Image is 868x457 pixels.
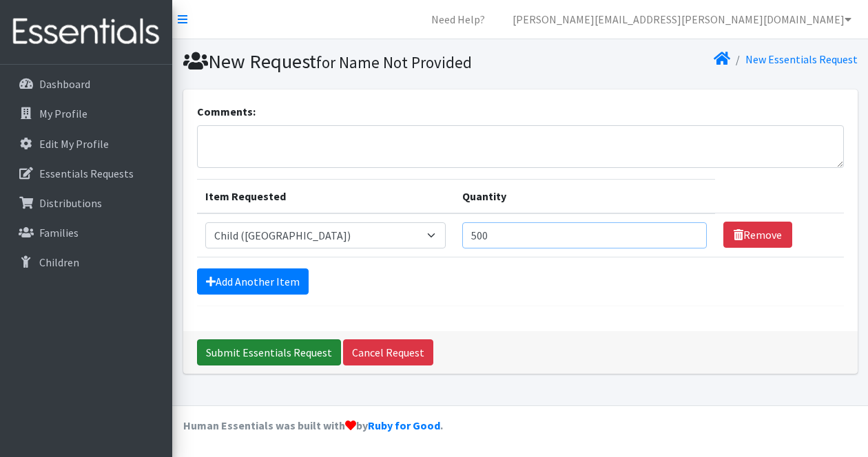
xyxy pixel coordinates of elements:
p: Children [39,255,79,269]
p: Families [39,226,79,240]
a: Essentials Requests [6,160,167,187]
a: Need Help? [420,6,496,33]
a: Children [6,248,167,276]
label: Comments: [197,103,256,120]
a: Add Another Item [197,268,309,295]
a: Dashboard [6,70,167,98]
a: Edit My Profile [6,130,167,158]
a: Ruby for Good [368,418,440,432]
small: for Name Not Provided [316,52,472,72]
a: [PERSON_NAME][EMAIL_ADDRESS][PERSON_NAME][DOMAIN_NAME] [502,6,862,33]
a: Cancel Request [343,339,433,365]
a: My Profile [6,100,167,127]
p: My Profile [39,107,87,120]
p: Dashboard [39,77,90,91]
img: HumanEssentials [6,9,167,55]
strong: Human Essentials was built with by . [183,418,443,432]
input: Submit Essentials Request [197,339,341,365]
p: Edit My Profile [39,137,109,151]
p: Distributions [39,196,102,210]
th: Item Requested [197,179,455,213]
a: Distributions [6,189,167,217]
a: Remove [723,222,792,248]
a: Families [6,219,167,246]
a: New Essentials Request [745,52,858,66]
p: Essentials Requests [39,167,134,180]
h1: New Request [183,50,515,74]
th: Quantity [454,179,714,213]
